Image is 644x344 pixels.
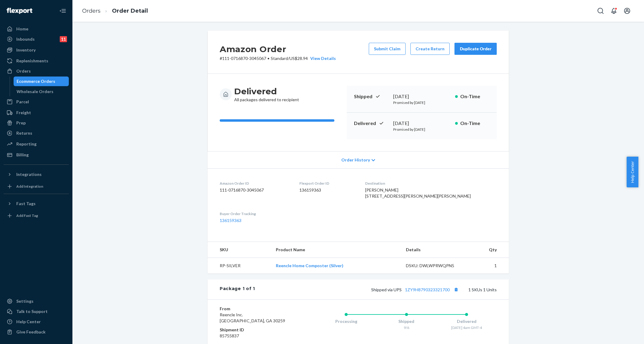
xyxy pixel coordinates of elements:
button: Close Navigation [57,5,69,17]
dt: Buyer Order Tracking [220,211,290,216]
dt: Flexport Order ID [299,181,355,186]
div: All packages delivered to recipient [234,86,299,103]
span: [PERSON_NAME] [STREET_ADDRESS][PERSON_NAME][PERSON_NAME] [365,187,471,199]
button: Duplicate Order [454,43,497,55]
th: SKU [208,242,271,258]
p: Promised by [DATE] [393,100,450,105]
div: Shipped [376,318,437,324]
div: Settings [16,298,33,304]
a: Orders [82,8,100,14]
a: 1ZY9H8790323321700 [405,287,450,292]
div: Duplicate Order [460,46,492,52]
button: Open notifications [608,5,620,17]
div: Add Integration [16,184,43,189]
a: Freight [4,108,69,117]
div: Help Center [16,319,41,325]
div: Prep [16,120,26,126]
button: Integrations [4,170,69,179]
a: Help Center [4,317,69,327]
div: Package 1 of 1 [220,286,255,293]
div: Reporting [16,141,37,147]
div: Add Fast Tag [16,213,38,218]
button: Fast Tags [4,199,69,208]
dt: Amazon Order ID [220,181,290,186]
div: Parcel [16,99,29,105]
th: Details [401,242,467,258]
td: 1 [467,258,509,274]
p: # 111-0716870-3045067 / US$28.94 [220,55,336,61]
div: Ecommerce Orders [17,78,55,84]
td: RP-SILVER [208,258,271,274]
a: Prep [4,118,69,128]
p: Shipped [354,93,388,100]
div: 1 SKUs 1 Units [255,286,497,293]
div: Freight [16,110,31,116]
div: Inbounds [16,36,35,42]
span: Standard [271,56,288,61]
p: On-Time [460,93,489,100]
th: Qty [467,242,509,258]
span: Reencle Inc. [GEOGRAPHIC_DATA], GA 30259 [220,312,285,323]
button: View Details [308,55,336,61]
div: Delivered [436,318,497,324]
div: [DATE] [393,93,450,100]
a: Reencle Home Composter (Silver) [276,263,343,268]
p: Promised by [DATE] [393,127,450,132]
a: Settings [4,296,69,306]
a: Order Detail [112,8,148,14]
p: Delivered [354,120,388,127]
div: Inventory [16,47,36,53]
span: • [267,56,269,61]
a: Home [4,24,69,34]
a: Reporting [4,139,69,149]
div: Billing [16,152,29,158]
div: [DATE] [393,120,450,127]
a: 136159363 [220,218,241,223]
button: Give Feedback [4,327,69,337]
div: 9/6 [376,325,437,330]
h2: Amazon Order [220,43,336,55]
div: Returns [16,130,32,136]
button: Open account menu [621,5,633,17]
button: Copy tracking number [452,286,460,293]
a: Add Integration [4,182,69,191]
a: Returns [4,128,69,138]
dd: 111-0716870-3045067 [220,187,290,193]
a: Talk to Support [4,307,69,316]
h3: Delivered [234,86,299,97]
a: Orders [4,66,69,76]
a: Billing [4,150,69,160]
span: Shipped via UPS [371,287,460,292]
div: [DATE] 4am GMT-4 [436,325,497,330]
th: Product Name [271,242,401,258]
div: Home [16,26,28,32]
a: Replenishments [4,56,69,66]
div: Give Feedback [16,329,46,335]
div: Wholesale Orders [17,89,53,95]
a: Parcel [4,97,69,107]
button: Help Center [626,157,638,187]
button: Submit Claim [369,43,406,55]
a: Inbounds11 [4,34,69,44]
div: 11 [60,36,67,42]
ol: breadcrumbs [77,2,153,20]
span: Order History [341,157,370,163]
div: Talk to Support [16,308,48,314]
dd: 136159363 [299,187,355,193]
div: Integrations [16,171,42,177]
a: Ecommerce Orders [14,77,69,86]
p: On-Time [460,120,489,127]
div: Replenishments [16,58,48,64]
dt: From [220,306,292,312]
a: Wholesale Orders [14,87,69,96]
a: Inventory [4,45,69,55]
dt: Shipment ID [220,327,292,333]
dd: 85755837 [220,333,292,339]
div: Orders [16,68,31,74]
img: Flexport logo [7,8,32,14]
div: DSKU: DWLWPRWQPN5 [406,263,463,269]
button: Create Return [410,43,450,55]
a: Add Fast Tag [4,211,69,220]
